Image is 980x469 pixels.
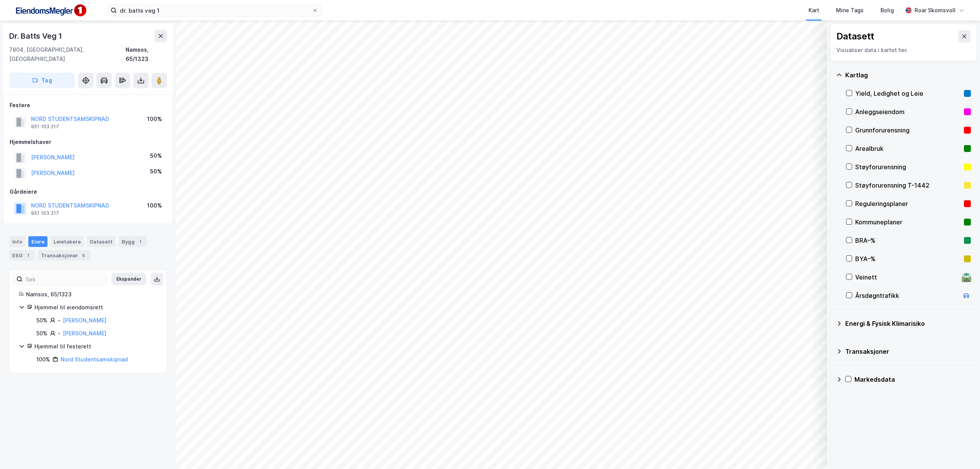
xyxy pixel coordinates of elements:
div: Visualiser data i kartet her. [836,46,970,55]
div: Årsdøgntrafikk [855,291,959,300]
div: Kontrollprogram for chat [942,432,980,469]
div: 100% [147,201,162,210]
div: Gårdeiere [10,187,167,196]
div: Reguleringsplaner [855,199,961,208]
div: 50% [150,151,162,160]
button: Tag [9,73,75,88]
input: Søk [23,273,106,285]
div: - [58,316,60,325]
div: 50% [36,329,47,338]
div: 1 [24,252,32,259]
div: 🛣️ [961,272,972,282]
div: Dr. Batts Veg 1 [9,30,64,42]
a: Nord Studentsamskipnad [60,356,128,363]
div: Markedsdata [854,375,971,384]
input: Søk på adresse, matrikkel, gårdeiere, leietakere eller personer [117,5,312,16]
button: Ekspander [111,273,146,285]
div: Datasett [87,236,116,247]
div: Namsos, 65/1323 [26,290,157,299]
div: Kart [808,6,819,15]
div: ESG [9,250,35,261]
div: Energi & Fysisk Klimarisiko [845,319,971,328]
div: Yield, Ledighet og Leie [855,89,961,98]
a: [PERSON_NAME] [63,330,106,337]
div: Hjemmel til festerett [34,342,157,351]
div: Leietakere [51,236,84,247]
div: 7804, [GEOGRAPHIC_DATA], [GEOGRAPHIC_DATA] [9,45,126,64]
div: Kartlag [845,70,971,80]
div: Eiere [28,236,47,247]
div: Bygg [119,236,147,247]
div: Mine Tags [836,6,864,15]
div: 50% [150,167,162,176]
div: Grunnforurensning [855,126,961,135]
div: Bolig [880,6,894,15]
a: [PERSON_NAME] [63,317,106,324]
div: Transaksjoner [38,250,90,261]
div: Arealbruk [855,144,961,153]
div: Transaksjoner [845,347,971,356]
img: F4PB6Px+NJ5v8B7XTbfpPpyloAAAAASUVORK5CYII= [12,2,89,19]
div: 100% [36,355,50,364]
div: Støyforurensning [855,162,961,172]
div: 5 [80,252,87,259]
iframe: Chat Widget [942,432,980,469]
div: - [58,329,60,338]
div: 50% [36,316,47,325]
div: Festere [10,101,167,110]
div: Kommuneplaner [855,217,961,227]
div: Info [9,236,25,247]
div: Roar Skomsvoll [915,6,955,15]
div: 1 [136,238,144,245]
div: 100% [147,114,162,124]
div: Hjemmelshaver [10,137,167,147]
div: Støyforurensning T-1442 [855,181,961,190]
div: 951 103 217 [31,210,59,216]
div: Anleggseiendom [855,107,961,116]
div: Hjemmel til eiendomsrett [34,303,157,312]
div: 951 103 217 [31,124,59,130]
div: Veinett [855,273,959,282]
div: BYA–% [855,254,961,263]
div: Namsos, 65/1323 [126,45,167,64]
div: Datasett [836,30,874,42]
div: BRA–% [855,236,961,245]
